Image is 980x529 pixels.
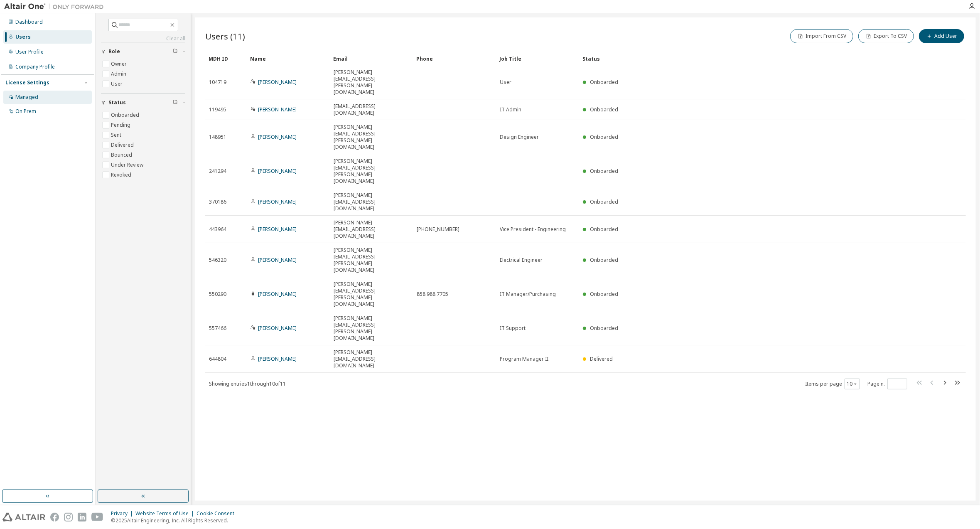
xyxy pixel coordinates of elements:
[15,34,31,40] div: Users
[590,167,618,175] span: Onboarded
[500,226,566,233] span: Vice President - Engineering
[111,510,135,517] div: Privacy
[258,226,297,233] a: [PERSON_NAME]
[111,517,239,524] p: © 2025 Altair Engineering, Inc. All Rights Reserved.
[108,99,126,106] span: Status
[590,79,618,86] span: Onboarded
[111,150,134,160] label: Bounced
[258,290,297,298] a: [PERSON_NAME]
[417,291,448,298] span: 858.988.7705
[500,134,539,140] span: Design Engineer
[111,170,133,180] label: Revoked
[111,79,124,89] label: User
[334,349,409,369] span: [PERSON_NAME][EMAIL_ADDRESS][DOMAIN_NAME]
[209,199,226,205] span: 370186
[805,379,860,389] span: Items per page
[590,325,618,332] span: Onboarded
[209,291,226,298] span: 550290
[334,281,409,308] span: [PERSON_NAME][EMAIL_ADDRESS][PERSON_NAME][DOMAIN_NAME]
[209,325,226,332] span: 557466
[91,513,103,522] img: youtube.svg
[101,35,185,42] a: Clear all
[500,325,526,332] span: IT Support
[258,325,297,332] a: [PERSON_NAME]
[50,513,59,522] img: facebook.svg
[334,124,409,150] span: [PERSON_NAME][EMAIL_ADDRESS][PERSON_NAME][DOMAIN_NAME]
[790,29,853,43] button: Import From CSV
[2,513,45,522] img: altair_logo.svg
[15,94,38,101] div: Managed
[919,29,964,43] button: Add User
[500,79,511,86] span: User
[111,130,123,140] label: Sent
[590,133,618,140] span: Onboarded
[500,257,543,263] span: Electrical Engineer
[258,79,297,86] a: [PERSON_NAME]
[78,513,86,522] img: linkedin.svg
[258,106,297,113] a: [PERSON_NAME]
[334,247,409,273] span: [PERSON_NAME][EMAIL_ADDRESS][PERSON_NAME][DOMAIN_NAME]
[209,106,226,113] span: 119495
[111,110,141,120] label: Onboarded
[258,198,297,205] a: [PERSON_NAME]
[5,79,49,86] div: License Settings
[209,134,226,140] span: 148951
[500,106,521,113] span: IT Admin
[417,226,459,233] span: [PHONE_NUMBER]
[590,355,613,362] span: Delivered
[173,99,178,106] span: Clear filter
[416,52,493,65] div: Phone
[582,52,923,65] div: Status
[590,198,618,205] span: Onboarded
[111,160,145,170] label: Under Review
[15,108,36,115] div: On Prem
[4,2,108,11] img: Altair One
[590,106,618,113] span: Onboarded
[209,380,286,387] span: Showing entries 1 through 10 of 11
[500,291,556,298] span: IT Manager/Purchasing
[590,256,618,263] span: Onboarded
[111,69,128,79] label: Admin
[258,355,297,362] a: [PERSON_NAME]
[101,93,185,112] button: Status
[111,120,132,130] label: Pending
[108,48,120,55] span: Role
[209,52,243,65] div: MDH ID
[334,315,409,342] span: [PERSON_NAME][EMAIL_ADDRESS][PERSON_NAME][DOMAIN_NAME]
[101,42,185,61] button: Role
[258,167,297,175] a: [PERSON_NAME]
[867,379,907,389] span: Page n.
[209,168,226,175] span: 241294
[205,30,245,42] span: Users (11)
[258,256,297,263] a: [PERSON_NAME]
[15,19,43,25] div: Dashboard
[334,69,409,96] span: [PERSON_NAME][EMAIL_ADDRESS][PERSON_NAME][DOMAIN_NAME]
[15,49,44,55] div: User Profile
[334,103,409,116] span: [EMAIL_ADDRESS][DOMAIN_NAME]
[209,79,226,86] span: 104719
[499,52,576,65] div: Job Title
[334,219,409,239] span: [PERSON_NAME][EMAIL_ADDRESS][DOMAIN_NAME]
[111,140,135,150] label: Delivered
[590,290,618,298] span: Onboarded
[858,29,914,43] button: Export To CSV
[15,64,55,70] div: Company Profile
[196,510,239,517] div: Cookie Consent
[250,52,327,65] div: Name
[64,513,73,522] img: instagram.svg
[209,226,226,233] span: 443964
[590,226,618,233] span: Onboarded
[847,381,858,387] button: 10
[135,510,196,517] div: Website Terms of Use
[500,356,548,362] span: Program Manager II
[334,158,409,185] span: [PERSON_NAME][EMAIL_ADDRESS][PERSON_NAME][DOMAIN_NAME]
[333,52,410,65] div: Email
[173,48,178,55] span: Clear filter
[111,59,128,69] label: Owner
[258,133,297,140] a: [PERSON_NAME]
[334,192,409,212] span: [PERSON_NAME][EMAIL_ADDRESS][DOMAIN_NAME]
[209,257,226,263] span: 546320
[209,356,226,362] span: 644804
